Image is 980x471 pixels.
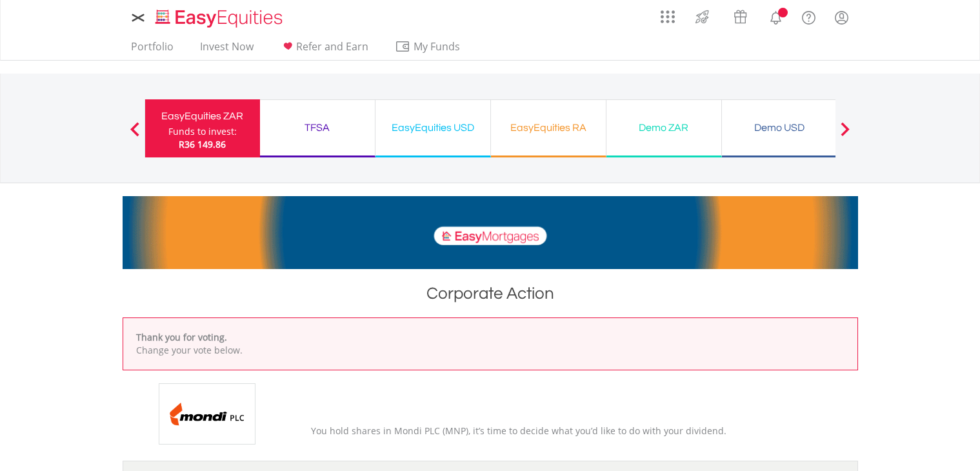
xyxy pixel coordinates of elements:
[136,344,845,357] p: Change your vote below.
[275,40,374,60] a: Refer and Earn
[652,3,683,24] a: AppsGrid
[195,40,259,60] a: Invest Now
[126,40,179,60] a: Portfolio
[395,38,479,55] span: My Funds
[661,10,675,24] img: grid-menu-icon.svg
[692,6,713,27] img: thrive-v2.svg
[730,119,829,137] div: Demo USD
[832,128,858,141] button: Next
[499,119,598,137] div: EasyEquities RA
[168,125,237,138] div: Funds to invest:
[150,3,288,29] a: Home page
[311,425,726,437] span: You hold shares in Mondi PLC (MNP), it’s time to decide what you’d like to do with your dividend.
[179,138,226,150] span: R36 149.86
[721,3,759,27] a: Vouchers
[730,6,751,27] img: vouchers-v2.svg
[825,3,858,32] a: My Profile
[136,331,227,343] b: Thank you for voting.
[759,3,792,29] a: Notifications
[383,119,483,137] div: EasyEquities USD
[296,39,368,54] span: Refer and Earn
[123,282,858,311] h1: Corporate Action
[153,8,288,29] img: EasyEquities_Logo.png
[159,383,255,445] img: EQU.ZA.MNP.png
[153,107,252,125] div: EasyEquities ZAR
[122,128,148,141] button: Previous
[614,119,714,137] div: Demo ZAR
[123,196,858,269] img: EasyMortage Promotion Banner
[268,119,367,137] div: TFSA
[792,3,825,29] a: FAQ's and Support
